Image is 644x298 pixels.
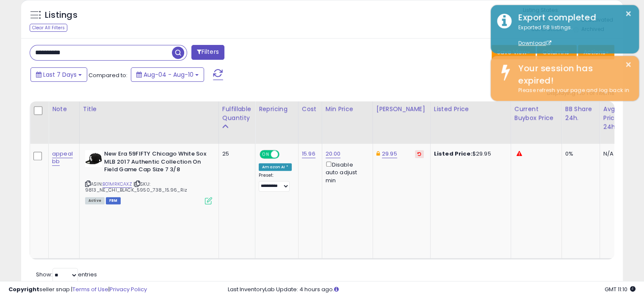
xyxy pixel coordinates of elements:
b: New Era 59FIFTY Chicago White Sox MLB 2017 Authentic Collection On Field Game Cap Size 7 3/8 [104,150,207,176]
span: Show: entries [36,270,97,279]
div: Disable auto adjust min [326,160,366,184]
span: All listings currently available for purchase on Amazon [85,197,105,204]
div: Current Buybox Price [514,105,558,123]
div: Note [52,105,76,114]
span: Aug-04 - Aug-10 [144,70,193,79]
div: Cost [302,105,318,114]
span: Last 7 Days [43,70,77,79]
div: Preset: [259,173,292,192]
div: 0% [565,150,593,158]
a: appeal bb [52,150,73,166]
b: Listed Price: [434,150,473,158]
a: Download [518,39,551,47]
div: Last InventoryLab Update: 4 hours ago. [228,286,636,294]
div: Amazon AI * [259,163,292,171]
span: Compared to: [88,71,127,79]
div: Please refresh your page and log back in [512,86,633,95]
div: $29.95 [434,150,504,158]
div: Clear All Filters [30,24,67,32]
button: × [625,8,632,19]
span: OFF [278,151,292,158]
button: Aug-04 - Aug-10 [131,67,204,82]
a: B01MRKCAXZ [102,181,132,188]
button: × [625,59,632,70]
img: 41vuJscs5BL._SL40_.jpg [85,150,102,167]
a: 15.96 [302,150,315,158]
button: Save View [492,45,536,59]
button: Filters [191,45,224,60]
div: 25 [222,150,249,158]
span: | SKU: 9813_NE_CHI_BLACK_5950_738_15.96_Riz [85,181,187,193]
span: ON [260,151,271,158]
a: 20.00 [326,150,341,158]
div: Min Price [326,105,369,114]
span: 2025-08-18 11:10 GMT [605,285,636,293]
div: seller snap | | [8,286,147,294]
a: Privacy Policy [110,285,147,293]
div: [PERSON_NAME] [376,105,427,114]
div: Avg Win Price 24h. [603,105,634,131]
div: Your session has expired! [512,62,633,86]
h5: Listings [45,9,77,21]
div: Exported 58 listings. [512,24,633,47]
div: Repricing [259,105,295,114]
div: BB Share 24h. [565,105,596,123]
a: 29.95 [382,150,397,158]
span: FBM [106,197,121,204]
div: Title [83,105,215,114]
div: ASIN: [85,150,212,203]
a: Terms of Use [72,285,108,293]
div: Export completed [512,11,633,24]
strong: Copyright [8,285,39,293]
button: Last 7 Days [30,67,87,82]
div: N/A [603,150,631,158]
div: Listed Price [434,105,507,114]
div: Fulfillable Quantity [222,105,252,123]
